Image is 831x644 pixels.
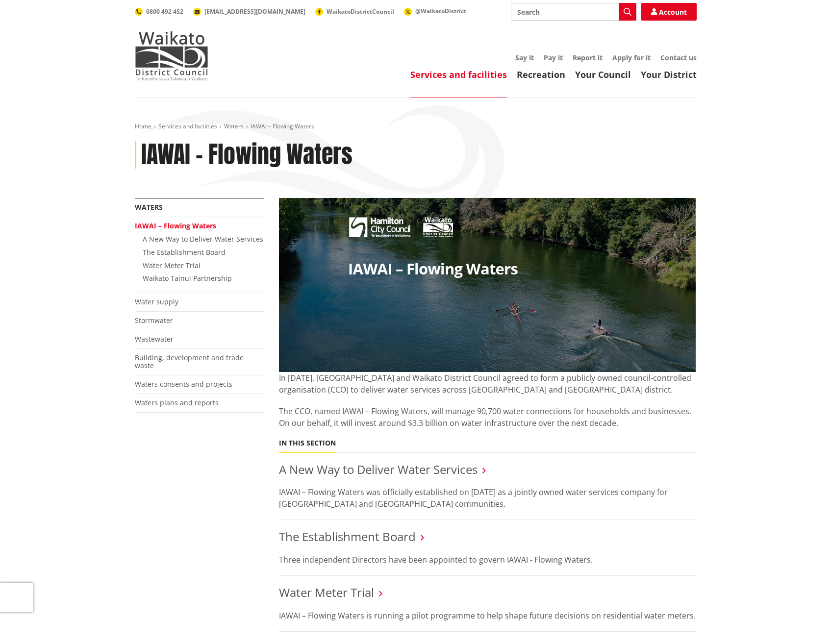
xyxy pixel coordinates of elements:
p: IAWAI – Flowing Waters is running a pilot programme to help shape future decisions on residential... [279,610,697,621]
span: [EMAIL_ADDRESS][DOMAIN_NAME] [204,7,305,16]
a: Services and facilities [410,69,507,80]
a: Wastewater [135,334,174,344]
a: @WaikatoDistrict [404,7,466,15]
h1: IAWAI – Flowing Waters [141,141,353,169]
p: Three independent Directors have been appointed to govern IAWAI - Flowing Waters. [279,554,697,566]
a: Waters plans and reports [135,398,219,407]
a: Building, development and trade waste [135,353,244,371]
a: The Establishment Board [279,528,416,545]
nav: breadcrumb [135,123,697,131]
a: Report it [573,53,603,62]
span: IAWAI – Flowing Waters [251,122,314,130]
img: 27080 HCC Website Banner V10 [279,198,696,372]
a: Waikato Tainui Partnership [143,273,232,283]
a: Services and facilities [158,122,217,130]
a: Say it [515,53,534,62]
a: IAWAI – Flowing Waters [135,221,216,230]
a: A New Way to Deliver Water Services [279,461,478,477]
img: Waikato District Council - Te Kaunihera aa Takiwaa o Waikato [135,31,208,80]
a: The Establishment Board [143,248,226,257]
a: Water Meter Trial [279,584,374,600]
a: Stormwater [135,316,173,325]
a: Waters [224,122,244,130]
p: The CCO, named IAWAI – Flowing Waters, will manage 90,700 water connections for households and bu... [279,405,697,429]
span: @WaikatoDistrict [415,7,466,15]
p: In [DATE], [GEOGRAPHIC_DATA] and Waikato District Council agreed to form a publicly owned council... [279,372,697,396]
span: WaikatoDistrictCouncil [327,7,394,16]
a: Waters consents and projects [135,379,232,389]
a: Waters [135,202,163,212]
a: WaikatoDistrictCouncil [315,7,394,16]
a: Recreation [517,69,565,80]
a: Contact us [660,53,697,62]
span: 0800 492 452 [146,7,183,16]
a: Pay it [544,53,563,62]
p: IAWAI – Flowing Waters was officially established on [DATE] as a jointly owned water services com... [279,486,697,510]
a: Your Council [575,69,631,80]
h5: In this section [279,439,336,447]
a: A New Way to Deliver Water Services [143,234,263,244]
a: Home [135,122,151,130]
a: Water Meter Trial [143,261,201,270]
a: Water supply [135,297,178,306]
a: Your District [641,69,697,80]
a: Apply for it [612,53,651,62]
a: Account [641,3,697,21]
a: 0800 492 452 [135,7,183,16]
a: [EMAIL_ADDRESS][DOMAIN_NAME] [193,7,305,16]
input: Search input [511,3,636,21]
